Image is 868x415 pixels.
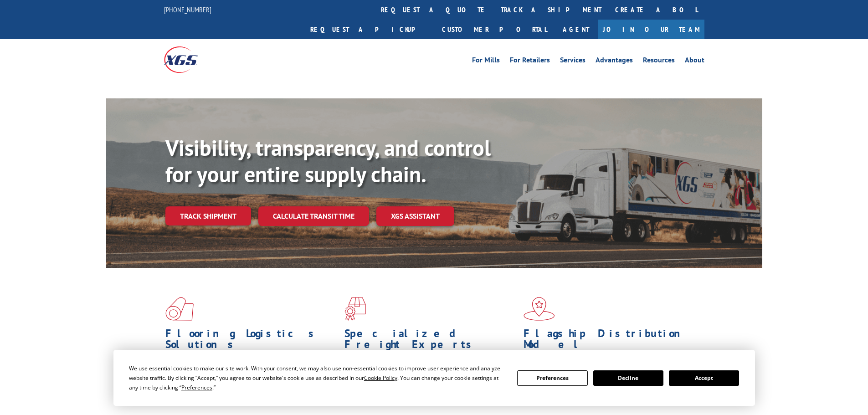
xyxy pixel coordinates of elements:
[472,56,500,67] a: For Mills
[258,206,369,226] a: Calculate transit time
[598,20,704,39] a: Join Our Team
[517,370,587,386] button: Preferences
[113,350,755,406] div: Cookie Consent Prompt
[165,206,251,225] a: Track shipment
[669,370,739,386] button: Accept
[643,56,675,67] a: Resources
[165,133,491,188] b: Visibility, transparency, and control for your entire supply chain.
[593,370,663,386] button: Decline
[596,56,633,67] a: Advantages
[376,206,454,226] a: XGS ASSISTANT
[524,297,555,321] img: xgs-icon-flagship-distribution-model-red
[524,328,696,354] h1: Flagship Distribution Model
[344,328,517,354] h1: Specialized Freight Experts
[344,297,366,321] img: xgs-icon-focused-on-flooring-red
[164,5,211,14] a: [PHONE_NUMBER]
[560,56,586,67] a: Services
[685,56,704,67] a: About
[364,374,397,382] span: Cookie Policy
[165,297,194,321] img: xgs-icon-total-supply-chain-intelligence-red
[435,20,554,39] a: Customer Portal
[510,56,550,67] a: For Retailers
[303,20,435,39] a: Request a pickup
[181,384,212,391] span: Preferences
[554,20,598,39] a: Agent
[129,364,506,392] div: We use essential cookies to make our site work. With your consent, we may also use non-essential ...
[165,328,338,354] h1: Flooring Logistics Solutions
